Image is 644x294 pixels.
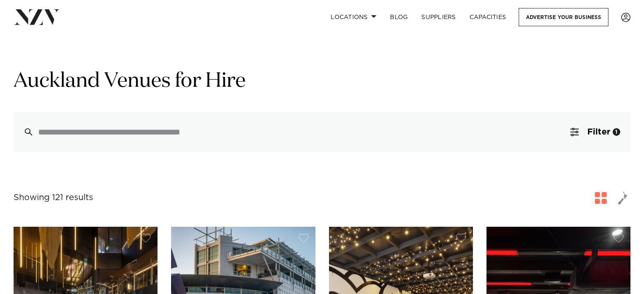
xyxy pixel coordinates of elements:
a: Locations [324,8,383,26]
img: nzv-logo.png [14,9,60,25]
a: Advertise your business [519,8,608,26]
a: Capacities [463,8,513,26]
button: Filter1 [560,112,630,152]
a: BLOG [383,8,415,26]
a: SUPPLIERS [415,8,462,26]
span: Filter [587,128,610,136]
div: Showing 121 results [14,191,93,204]
h1: Auckland Venues for Hire [14,68,630,95]
div: 1 [613,128,620,136]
